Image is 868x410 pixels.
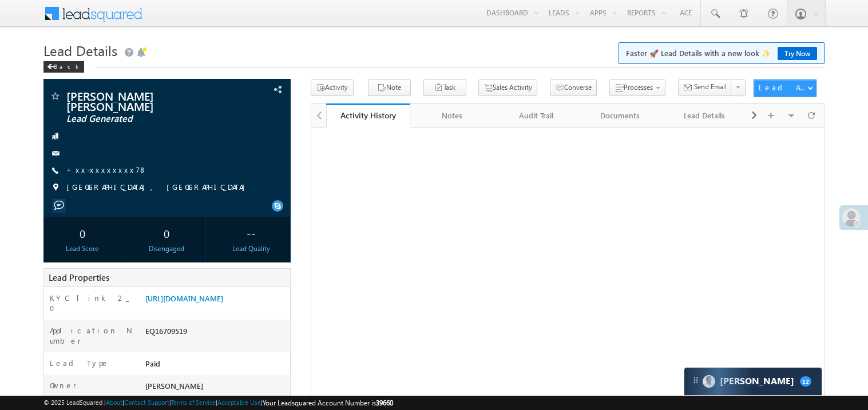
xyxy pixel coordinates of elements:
[50,380,77,391] label: Owner
[215,222,287,244] div: --
[311,79,354,96] button: Activity
[800,376,811,387] span: 12
[684,367,822,396] div: carter-dragCarter[PERSON_NAME]12
[703,375,715,388] img: Carter
[691,376,700,385] img: carter-drag
[419,109,484,122] div: Notes
[49,272,109,283] span: Lead Properties
[609,79,665,96] button: Processes
[754,79,817,97] button: Lead Actions
[50,358,109,368] label: Lead Type
[624,83,653,91] span: Processes
[43,41,117,59] span: Lead Details
[43,61,84,73] div: Back
[663,104,747,128] a: Lead Details
[672,109,736,122] div: Lead Details
[423,79,466,96] button: Task
[106,399,122,406] a: About
[46,244,118,254] div: Lead Score
[66,90,220,111] span: [PERSON_NAME] [PERSON_NAME]
[142,325,290,341] div: EQ16709519
[145,381,203,391] span: [PERSON_NAME]
[215,244,287,254] div: Lead Quality
[66,165,147,174] a: +xx-xxxxxxxx78
[626,47,817,59] span: Faster 🚀 Lead Details with a new look ✨
[43,61,90,70] a: Back
[217,399,261,406] a: Acceptable Use
[759,82,807,93] div: Lead Actions
[694,82,727,92] span: Send Email
[66,182,251,193] span: [GEOGRAPHIC_DATA], [GEOGRAPHIC_DATA]
[145,293,223,303] a: [URL][DOMAIN_NAME]
[335,110,402,121] div: Activity History
[550,79,597,96] button: Converse
[588,109,652,122] div: Documents
[50,293,133,313] label: KYC link 2_0
[778,47,817,60] a: Try Now
[43,397,393,408] span: © 2025 LeadSquared | | | | |
[46,222,118,244] div: 0
[678,79,732,96] button: Send Email
[376,399,393,407] span: 39660
[504,109,568,122] div: Audit Trail
[50,325,133,346] label: Application Number
[494,104,578,128] a: Audit Trail
[66,113,220,125] span: Lead Generated
[720,376,794,387] span: Carter
[410,104,494,128] a: Notes
[130,222,203,244] div: 0
[478,79,537,96] button: Sales Activity
[578,104,663,128] a: Documents
[130,244,203,254] div: Disengaged
[142,358,290,374] div: Paid
[368,79,411,96] button: Note
[171,399,216,406] a: Terms of Service
[124,399,169,406] a: Contact Support
[326,104,410,128] a: Activity History
[263,399,393,407] span: Your Leadsquared Account Number is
